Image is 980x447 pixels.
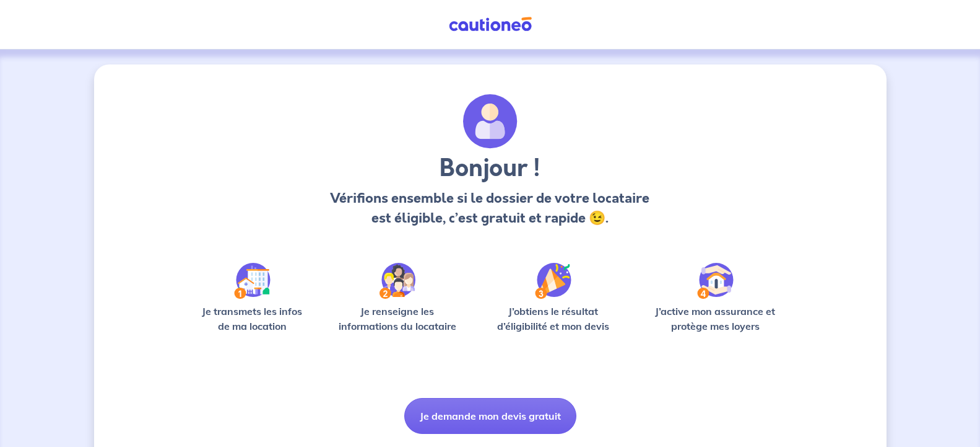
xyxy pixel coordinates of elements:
p: Je transmets les infos de ma location [193,304,311,334]
button: Je demande mon devis gratuit [404,398,576,434]
p: J’obtiens le résultat d’éligibilité et mon devis [483,304,623,334]
p: Vérifions ensemble si le dossier de votre locataire est éligible, c’est gratuit et rapide 😉. [327,188,653,228]
img: /static/bfff1cf634d835d9112899e6a3df1a5d/Step-4.svg [697,263,734,299]
img: /static/f3e743aab9439237c3e2196e4328bba9/Step-3.svg [535,263,571,299]
h3: Bonjour ! [327,154,653,184]
img: /static/90a569abe86eec82015bcaae536bd8e6/Step-1.svg [234,263,271,299]
p: Je renseigne les informations du locataire [331,304,464,334]
img: /static/c0a346edaed446bb123850d2d04ad552/Step-2.svg [379,263,415,299]
p: J’active mon assurance et protège mes loyers [643,304,787,334]
img: Cautioneo [444,17,537,32]
img: archivate [463,94,518,149]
